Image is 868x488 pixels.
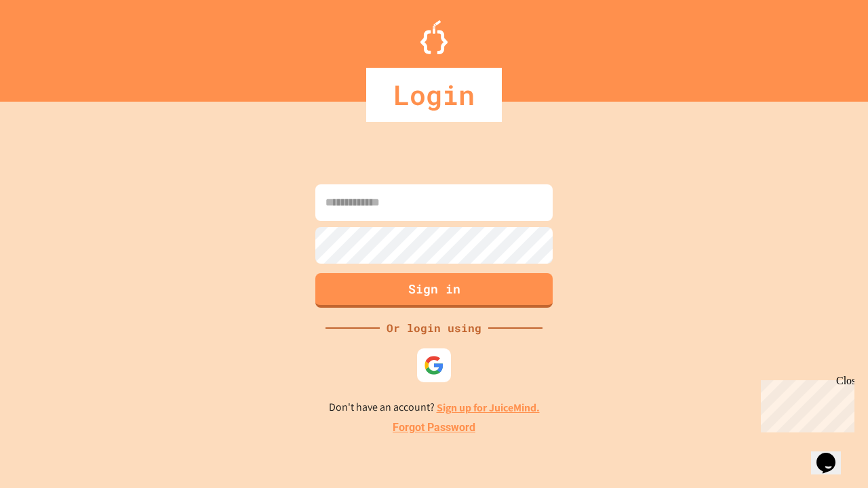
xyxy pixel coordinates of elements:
div: Or login using [380,320,488,336]
div: Login [366,68,502,122]
img: google-icon.svg [424,355,444,375]
p: Don't have an account? [329,399,540,416]
iframe: chat widget [811,434,854,474]
a: Forgot Password [393,420,475,436]
iframe: chat widget [755,375,854,432]
img: Logo.svg [420,20,448,54]
div: Chat with us now!Close [5,5,94,86]
a: Sign up for JuiceMind. [437,401,540,415]
button: Sign in [315,273,553,308]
